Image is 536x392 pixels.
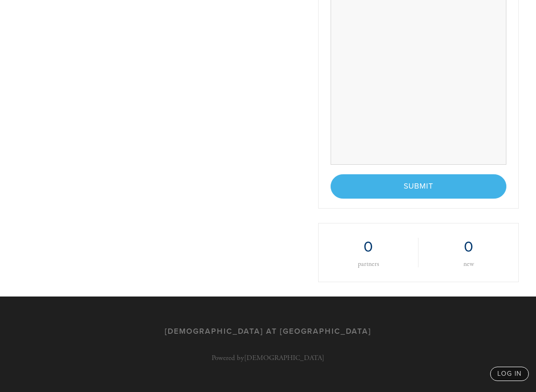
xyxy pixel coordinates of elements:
[433,261,504,267] div: new
[433,238,504,256] h2: 0
[490,367,529,381] a: log in
[333,238,404,256] h2: 0
[165,327,371,336] h3: [DEMOGRAPHIC_DATA] at [GEOGRAPHIC_DATA]
[244,353,324,362] a: [DEMOGRAPHIC_DATA]
[212,354,324,361] p: Powered by
[333,261,404,267] div: partners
